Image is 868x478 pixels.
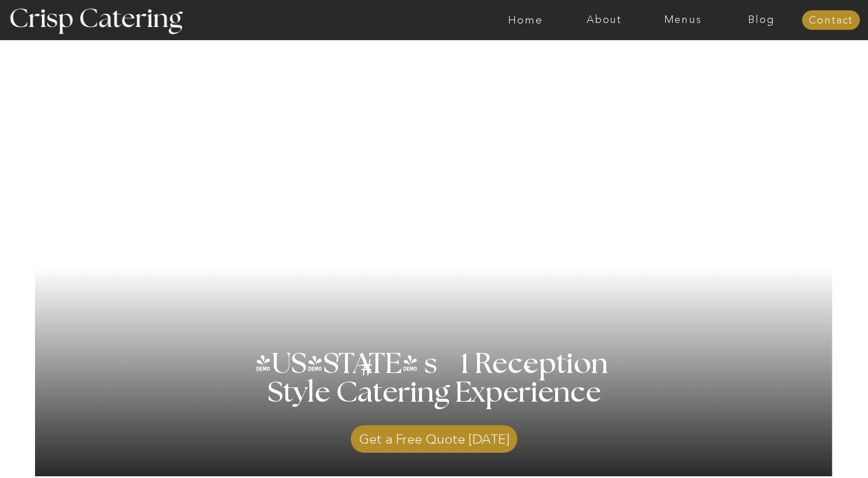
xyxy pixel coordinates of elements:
[501,336,534,401] h3: '
[802,15,860,26] a: Contact
[644,14,722,26] a: Menus
[253,350,615,436] h1: [US_STATE] s 1 Reception Style Catering Experience
[565,14,644,26] a: About
[335,356,401,390] h3: #
[351,419,517,453] a: Get a Free Quote [DATE]
[486,14,565,26] a: Home
[722,14,801,26] a: Blog
[315,349,362,378] h3: '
